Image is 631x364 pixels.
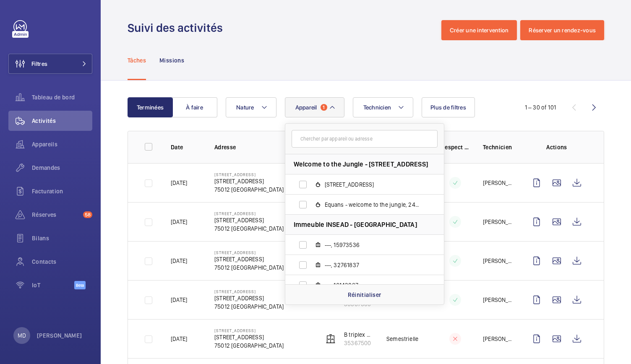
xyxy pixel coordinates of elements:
[172,97,217,117] button: À faire
[236,104,254,111] span: Nature
[159,56,184,65] p: Missions
[353,97,414,117] button: Technicien
[32,281,74,289] span: IoT
[37,331,82,340] p: [PERSON_NAME]
[483,143,513,151] p: Technicien
[214,255,284,263] p: [STREET_ADDRESS]
[214,216,284,224] p: [STREET_ADDRESS]
[525,103,556,112] div: 1 – 30 of 101
[520,20,604,40] button: Réserver un rendez-vous
[171,335,187,343] p: [DATE]
[171,218,187,226] p: [DATE]
[363,104,391,111] span: Technicien
[214,333,284,341] p: [STREET_ADDRESS]
[325,180,422,189] span: [STREET_ADDRESS]
[321,104,327,111] span: 1
[483,218,513,226] p: [PERSON_NAME]
[344,330,373,339] p: B triplex droite Jk667
[441,20,517,40] button: Créer une intervention
[128,97,173,117] button: Terminées
[325,261,422,269] span: ---, 32761837
[171,296,187,304] p: [DATE]
[386,335,418,343] p: Semestrielle
[294,160,428,169] span: Welcome to the Jungle - [STREET_ADDRESS]
[128,20,228,36] h1: Suivi des activités
[214,302,284,311] p: 75012 [GEOGRAPHIC_DATA]
[214,289,284,294] p: [STREET_ADDRESS]
[31,60,47,68] span: Filtres
[32,234,92,242] span: Bilans
[294,220,417,229] span: Immeuble INSEAD - [GEOGRAPHIC_DATA]
[214,341,284,350] p: 75012 [GEOGRAPHIC_DATA]
[214,328,284,333] p: [STREET_ADDRESS]
[32,211,80,219] span: Réserves
[325,241,422,249] span: ---, 15973536
[171,143,201,151] p: Date
[214,211,284,216] p: [STREET_ADDRESS]
[285,97,344,117] button: Appareil1
[8,54,92,74] button: Filtres
[214,294,284,302] p: [STREET_ADDRESS]
[325,200,422,209] span: Equans - welcome to the jungle, 24420676
[348,291,381,299] p: Réinitialiser
[214,250,284,255] p: [STREET_ADDRESS]
[32,117,92,125] span: Activités
[441,143,469,151] p: Respect délai
[483,335,513,343] p: [PERSON_NAME]
[226,97,276,117] button: Nature
[214,185,284,194] p: 75012 [GEOGRAPHIC_DATA]
[32,257,92,266] span: Contacts
[32,140,92,148] span: Appareils
[483,296,513,304] p: [PERSON_NAME]
[214,263,284,272] p: 75012 [GEOGRAPHIC_DATA]
[326,334,336,344] img: elevator.svg
[483,179,513,187] p: [PERSON_NAME]
[32,93,92,101] span: Tableau de bord
[18,331,26,340] p: MD
[527,143,587,151] p: Actions
[344,339,373,347] p: 35367500
[32,164,92,172] span: Demandes
[214,224,284,233] p: 75012 [GEOGRAPHIC_DATA]
[83,211,92,218] span: 58
[171,257,187,265] p: [DATE]
[422,97,475,117] button: Plus de filtres
[325,281,422,289] span: ---, 16143087
[483,257,513,265] p: [PERSON_NAME]
[74,281,86,289] span: Beta
[214,172,284,177] p: [STREET_ADDRESS]
[430,104,466,111] span: Plus de filtres
[171,179,187,187] p: [DATE]
[128,56,146,65] p: Tâches
[32,187,92,195] span: Facturation
[214,177,284,185] p: [STREET_ADDRESS]
[292,130,438,148] input: Chercher par appareil ou adresse
[295,104,317,111] span: Appareil
[214,143,310,151] p: Adresse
